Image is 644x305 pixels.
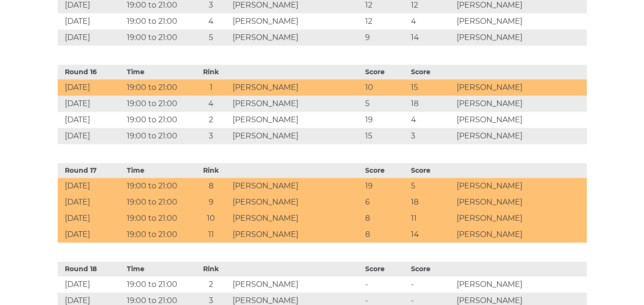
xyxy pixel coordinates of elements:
[454,96,587,112] td: [PERSON_NAME]
[363,96,409,112] td: 5
[58,30,125,46] td: [DATE]
[454,178,587,194] td: [PERSON_NAME]
[230,112,363,128] td: [PERSON_NAME]
[363,112,409,128] td: 19
[409,226,454,243] td: 14
[454,79,587,96] td: [PERSON_NAME]
[363,65,409,79] th: Score
[363,210,409,226] td: 8
[363,262,409,276] th: Score
[192,262,230,276] th: Rink
[363,194,409,210] td: 6
[230,210,363,226] td: [PERSON_NAME]
[230,226,363,243] td: [PERSON_NAME]
[409,65,454,79] th: Score
[192,30,230,46] td: 5
[363,79,409,96] td: 10
[58,262,125,276] th: Round 18
[230,178,363,194] td: [PERSON_NAME]
[192,128,230,144] td: 3
[192,163,230,178] th: Rink
[363,178,409,194] td: 19
[409,30,454,46] td: 14
[454,128,587,144] td: [PERSON_NAME]
[409,276,454,293] td: -
[124,210,192,226] td: 19:00 to 21:00
[124,128,192,144] td: 19:00 to 21:00
[192,210,230,226] td: 10
[454,13,587,30] td: [PERSON_NAME]
[363,163,409,178] th: Score
[58,128,125,144] td: [DATE]
[230,128,363,144] td: [PERSON_NAME]
[58,79,125,96] td: [DATE]
[58,210,125,226] td: [DATE]
[192,194,230,210] td: 9
[409,262,454,276] th: Score
[124,276,192,293] td: 19:00 to 21:00
[363,276,409,293] td: -
[124,96,192,112] td: 19:00 to 21:00
[192,79,230,96] td: 1
[58,178,125,194] td: [DATE]
[58,276,125,293] td: [DATE]
[124,13,192,30] td: 19:00 to 21:00
[192,112,230,128] td: 2
[192,226,230,243] td: 11
[409,128,454,144] td: 3
[363,30,409,46] td: 9
[409,96,454,112] td: 18
[58,96,125,112] td: [DATE]
[192,178,230,194] td: 8
[58,13,125,30] td: [DATE]
[192,276,230,293] td: 2
[409,79,454,96] td: 15
[409,13,454,30] td: 4
[409,210,454,226] td: 11
[124,163,192,178] th: Time
[58,194,125,210] td: [DATE]
[124,226,192,243] td: 19:00 to 21:00
[124,30,192,46] td: 19:00 to 21:00
[230,276,363,293] td: [PERSON_NAME]
[454,276,587,293] td: [PERSON_NAME]
[124,79,192,96] td: 19:00 to 21:00
[409,194,454,210] td: 18
[124,112,192,128] td: 19:00 to 21:00
[58,226,125,243] td: [DATE]
[124,65,192,79] th: Time
[230,96,363,112] td: [PERSON_NAME]
[363,13,409,30] td: 12
[409,112,454,128] td: 4
[454,210,587,226] td: [PERSON_NAME]
[58,112,125,128] td: [DATE]
[454,112,587,128] td: [PERSON_NAME]
[192,13,230,30] td: 4
[124,194,192,210] td: 19:00 to 21:00
[192,96,230,112] td: 4
[230,30,363,46] td: [PERSON_NAME]
[409,178,454,194] td: 5
[124,262,192,276] th: Time
[58,163,125,178] th: Round 17
[454,194,587,210] td: [PERSON_NAME]
[409,163,454,178] th: Score
[454,226,587,243] td: [PERSON_NAME]
[230,79,363,96] td: [PERSON_NAME]
[363,226,409,243] td: 8
[192,65,230,79] th: Rink
[230,13,363,30] td: [PERSON_NAME]
[363,128,409,144] td: 15
[230,194,363,210] td: [PERSON_NAME]
[454,30,587,46] td: [PERSON_NAME]
[124,178,192,194] td: 19:00 to 21:00
[58,65,125,79] th: Round 16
